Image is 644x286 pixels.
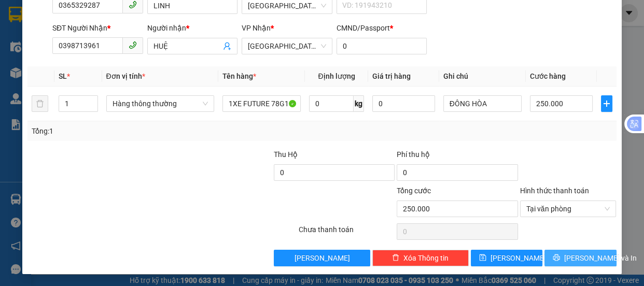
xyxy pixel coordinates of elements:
[403,252,449,264] span: Xóa Thông tin
[564,252,637,264] span: [PERSON_NAME] và In
[526,201,610,217] span: Tại văn phòng
[443,95,522,112] input: Ghi Chú
[372,72,411,80] span: Giá trị hàng
[372,95,435,112] input: 0
[397,149,517,164] div: Phí thu hộ
[9,32,114,45] div: THUẬN
[121,9,227,32] div: [GEOGRAPHIC_DATA]
[32,95,48,112] button: delete
[32,125,249,137] div: Tổng: 1
[52,22,143,34] div: SĐT Người Nhận
[9,9,114,32] div: [GEOGRAPHIC_DATA]
[471,250,542,266] button: save[PERSON_NAME]
[439,66,526,87] th: Ghi chú
[242,24,271,32] span: VP Nhận
[318,72,355,80] span: Định lượng
[147,22,238,34] div: Người nhận
[491,252,546,264] span: [PERSON_NAME]
[530,72,566,80] span: Cước hàng
[9,9,25,20] span: Gửi:
[223,42,231,50] span: user-add
[372,250,469,266] button: deleteXóa Thông tin
[9,45,114,59] div: 0919366088
[121,32,227,45] div: KHÁ
[397,187,431,195] span: Tổng cước
[520,187,589,195] label: Hình thức thanh toán
[392,254,399,262] span: delete
[337,22,427,34] div: CMND/Passport
[222,72,256,80] span: Tên hàng
[479,254,486,262] span: save
[129,1,137,9] span: phone
[274,250,370,266] button: [PERSON_NAME]
[601,99,612,108] span: plus
[121,9,146,20] span: Nhận:
[121,59,227,71] div: A
[113,96,208,111] span: Hàng thông thường
[298,224,396,242] div: Chưa thanh toán
[274,150,298,159] span: Thu Hộ
[544,250,616,266] button: printer[PERSON_NAME] và In
[106,72,145,80] span: Đơn vị tính
[248,38,326,54] span: Tuy Hòa
[295,252,350,264] span: [PERSON_NAME]
[129,41,137,49] span: phone
[59,72,67,80] span: SL
[222,95,301,112] input: VD: Bàn, Ghế
[601,95,612,112] button: plus
[354,95,364,112] span: kg
[553,254,560,262] span: printer
[121,45,227,59] div: 0912839967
